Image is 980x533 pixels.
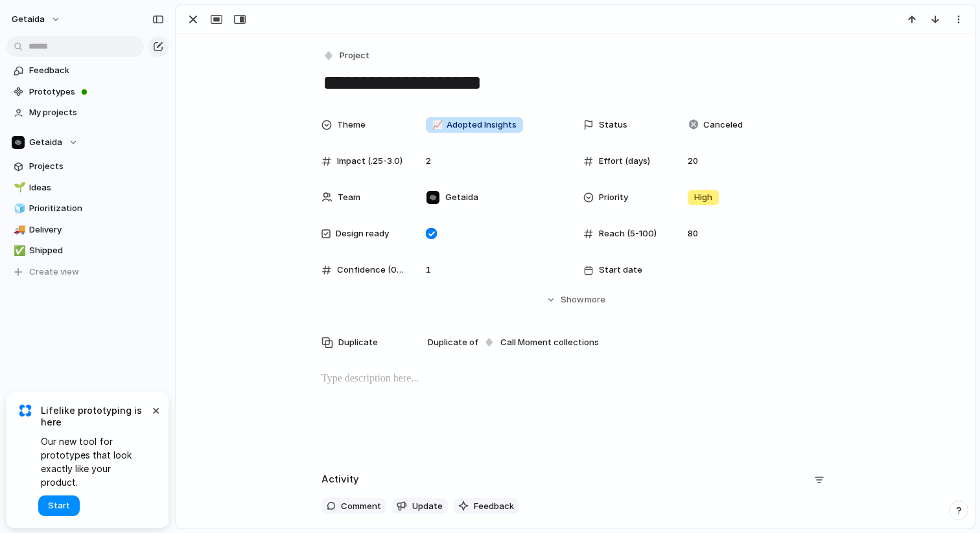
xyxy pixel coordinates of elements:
span: Confidence (0.3-1) [337,264,404,277]
span: getaida [12,13,45,26]
button: 🌱 [12,181,25,194]
button: ✅ [12,244,25,257]
span: Effort (days) [599,155,650,168]
span: Start date [599,264,642,277]
div: 🧊 [14,201,23,216]
span: Status [599,119,627,131]
button: Duplicate of Call Moment collections [426,334,601,351]
span: Impact (.25-3.0) [337,155,402,168]
span: Project [340,49,369,62]
a: Prototypes [6,82,169,102]
button: Project [320,47,373,65]
span: Start [48,499,70,512]
div: 🚚 [14,222,23,237]
span: 20 [682,155,703,168]
span: Prioritization [29,202,164,215]
a: ✅Shipped [6,241,169,260]
span: High [694,191,712,204]
a: My projects [6,103,169,122]
span: Adopted Insights [432,119,517,131]
button: getaida [6,9,67,30]
span: Shipped [29,244,164,257]
span: 📈 [432,119,443,130]
button: Dismiss [148,402,163,418]
span: Delivery [29,223,164,236]
span: 80 [682,227,703,240]
a: Feedback [6,61,169,80]
span: Priority [599,191,628,204]
span: Feedback [29,64,164,77]
span: Theme [337,119,366,131]
button: Comment [321,498,386,515]
span: Duplicate [338,336,378,349]
span: Team [338,191,360,204]
span: My projects [29,106,164,119]
button: Update [391,498,448,515]
span: Getaida [29,136,62,149]
span: Prototypes [29,85,164,98]
button: 🧊 [12,202,25,215]
span: Canceled [703,119,743,131]
a: 🚚Delivery [6,220,169,240]
a: Projects [6,157,169,176]
span: 2 [421,155,436,168]
span: 1 [421,264,436,277]
button: Start [38,495,80,516]
a: 🧊Prioritization [6,199,169,218]
span: Show [561,293,584,306]
div: ✅ [14,244,23,258]
a: 🌱Ideas [6,178,169,198]
span: Ideas [29,181,164,194]
span: Projects [29,160,164,173]
span: Comment [341,500,381,513]
span: Design ready [336,227,389,240]
span: more [585,293,605,306]
span: Create view [29,266,79,278]
span: Update [412,500,443,513]
span: Lifelike prototyping is here [41,405,149,428]
button: 🚚 [12,223,25,236]
span: Getaida [445,191,478,204]
span: Our new tool for prototypes that look exactly like your product. [41,435,149,489]
h2: Activity [321,472,359,487]
button: Getaida [6,133,169,152]
button: Feedback [453,498,519,515]
button: Showmore [321,288,830,312]
span: Reach (5-100) [599,227,657,240]
button: Create view [6,262,169,282]
span: Feedback [474,500,514,513]
div: 🌱 [14,180,23,195]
